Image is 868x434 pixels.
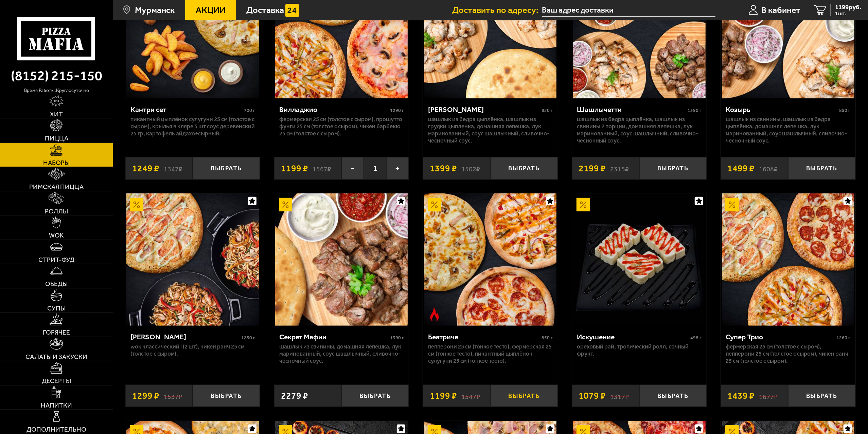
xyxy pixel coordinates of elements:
span: WOK [49,232,64,239]
s: 2315 ₽ [610,164,629,173]
div: Кантри сет [130,105,242,114]
span: 2199 ₽ [579,164,606,173]
span: Напитки [41,402,72,409]
span: Стрит-фуд [38,257,74,263]
p: шашлык из свинины, шашлык из бедра цыплёнка, домашняя лепешка, лук маринованный, соус шашлычный, ... [726,116,850,145]
span: 700 г [244,108,255,113]
div: Беатриче [428,333,540,341]
span: 1199 ₽ [281,164,308,173]
span: Мурманск [135,6,175,15]
p: шашлык из свинины, домашняя лепешка, лук маринованный, соус шашлычный, сливочно-чесночный соус. [279,343,404,365]
s: 1677 ₽ [759,391,778,400]
p: шашлык из бедра цыплёнка, шашлык из свинины 2 порции, домашняя лепешка, лук маринованный, соус ша... [577,116,702,145]
img: Акционный [725,198,739,211]
span: 1439 ₽ [727,391,755,400]
span: 1 [364,157,386,179]
a: АкционныйВилла Капри [125,193,260,326]
div: [PERSON_NAME] [130,333,240,341]
span: 1290 г [390,108,404,113]
div: Искушение [577,333,689,341]
span: 1079 ₽ [579,391,606,400]
button: Выбрать [341,385,409,407]
span: Пицца [45,135,68,141]
button: Выбрать [193,385,260,407]
span: Горячее [43,329,70,336]
s: 1347 ₽ [164,164,182,173]
span: Десерты [42,378,71,384]
img: Акционный [577,198,590,211]
s: 1502 ₽ [461,164,480,173]
a: АкционныйИскушение [572,193,707,326]
a: АкционныйСупер Трио [721,193,855,326]
button: Выбрать [193,157,260,179]
span: 1199 ₽ [430,391,457,400]
button: Выбрать [788,157,855,179]
div: [PERSON_NAME] [428,105,540,114]
div: Вилладжио [279,105,388,114]
span: 1199 руб. [835,4,861,11]
a: АкционныйОстрое блюдоБеатриче [423,193,557,326]
span: 850 г [839,108,850,113]
p: Пепперони 25 см (тонкое тесто), Фермерская 25 см (тонкое тесто), Пикантный цыплёнок сулугуни 25 с... [428,343,553,365]
span: 1399 ₽ [430,164,457,173]
span: Доставка [246,6,284,15]
img: Секрет Мафии [275,193,408,326]
img: Искушение [573,193,706,326]
button: Выбрать [788,385,855,407]
img: Беатриче [424,193,557,326]
p: шашлык из бедра цыплёнка, шашлык из грудки цыпленка, домашняя лепешка, лук маринованный, соус шаш... [428,116,553,145]
span: 850 г [542,108,553,113]
span: 1250 г [241,335,255,341]
input: Ваш адрес доставки [542,4,715,17]
s: 1537 ₽ [164,391,182,400]
span: 1390 г [390,335,404,341]
s: 1547 ₽ [461,391,480,400]
s: 1608 ₽ [759,164,778,173]
div: Супер Трио [726,333,835,341]
span: Супы [47,305,66,312]
span: 1299 ₽ [132,391,159,400]
span: 2279 ₽ [281,391,308,400]
img: Вилла Капри [126,193,259,326]
img: Супер Трио [722,193,854,326]
span: 1249 ₽ [132,164,159,173]
span: Роллы [45,208,68,214]
button: Выбрать [639,157,707,179]
span: 1 шт. [835,11,861,16]
div: Козырь [726,105,837,114]
p: Пикантный цыплёнок сулугуни 25 см (толстое с сыром), крылья в кляре 5 шт соус деревенский 25 гр, ... [130,116,255,137]
span: Салаты и закуски [25,354,87,360]
p: Фермерская 25 см (толстое с сыром), Пепперони 25 см (толстое с сыром), Чикен Ранч 25 см (толстое ... [726,343,850,365]
span: 850 г [542,335,553,341]
a: АкционныйСекрет Мафии [274,193,409,326]
span: В кабинет [761,6,800,15]
span: Акции [196,6,226,15]
span: Наборы [43,159,70,166]
img: Акционный [428,198,441,211]
span: Обеды [45,281,68,287]
span: 498 г [690,335,702,341]
span: 1260 г [836,335,850,341]
p: Ореховый рай, Тропический ролл, Сочный фрукт. [577,343,702,358]
button: Выбрать [491,385,558,407]
span: Хит [50,111,63,117]
span: 1499 ₽ [727,164,755,173]
button: + [386,157,409,179]
button: Выбрать [491,157,558,179]
img: Острое блюдо [428,308,441,321]
img: 15daf4d41897b9f0e9f617042186c801.svg [285,4,299,17]
button: − [341,157,364,179]
img: Акционный [279,198,293,211]
span: Доставить по адресу: [452,6,542,15]
button: Выбрать [639,385,707,407]
p: Фермерская 25 см (толстое с сыром), Прошутто Фунги 25 см (толстое с сыром), Чикен Барбекю 25 см (... [279,116,404,137]
span: Римская пицца [29,184,84,190]
div: Шашлычетти [577,105,686,114]
span: Дополнительно [26,426,86,433]
img: Акционный [130,198,143,211]
s: 1567 ₽ [313,164,331,173]
div: Секрет Мафии [279,333,388,341]
span: 1390 г [688,108,702,113]
s: 1317 ₽ [610,391,629,400]
p: Wok классический L (2 шт), Чикен Ранч 25 см (толстое с сыром). [130,343,255,358]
